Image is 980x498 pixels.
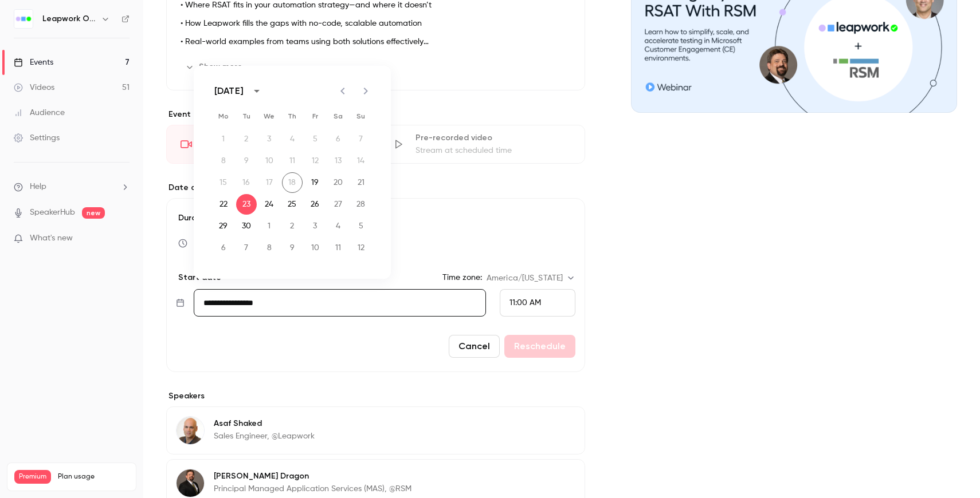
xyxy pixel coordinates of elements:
button: 3 [305,216,326,236]
p: Start date [176,272,221,283]
button: 4 [328,216,348,236]
img: Leapwork Online Event [14,10,33,28]
button: 6 [213,238,234,258]
button: 28 [351,194,371,215]
button: 1 [259,216,280,236]
button: 20 [328,172,348,193]
div: Stream at scheduled time [415,145,571,156]
span: Saturday [328,105,348,128]
p: • How Leapwork fills the gaps with no-code, scalable automation [181,17,571,30]
button: 21 [351,172,371,193]
span: Thursday [282,105,303,128]
p: [PERSON_NAME] Dragon [214,471,411,482]
div: Settings [14,132,60,144]
button: 5 [351,216,371,236]
button: 26 [305,194,326,215]
button: 25 [282,194,303,215]
button: calendar view is open, switch to year view [247,81,266,101]
span: Sunday [351,105,371,128]
h6: Leapwork Online Event [42,13,96,25]
button: Show more [181,58,249,76]
span: Help [30,181,46,193]
button: 30 [236,216,257,236]
button: 12 [351,238,371,258]
li: help-dropdown-opener [14,181,130,193]
button: 7 [236,238,257,258]
img: Asaf Shaked [177,417,204,444]
p: • Real-world examples from teams using both solutions effectively [181,35,571,49]
div: From [500,289,575,317]
p: Principal Managed Application Services (MAS), @RSM [214,483,411,495]
div: Audience [14,107,65,118]
button: 2 [282,216,303,236]
label: Duration [176,212,575,224]
label: Speakers [166,390,585,402]
button: Next month [354,80,377,102]
span: Tuesday [236,105,257,128]
span: Monday [213,105,234,128]
div: LiveGo live at scheduled time [166,125,374,164]
span: Plan usage [58,472,129,481]
div: Pre-recorded video [415,132,571,144]
button: 27 [328,194,348,215]
p: Event type [166,109,585,120]
div: Pre-recorded videoStream at scheduled time [378,125,586,164]
div: America/[US_STATE] [487,272,575,284]
button: Cancel [449,335,500,358]
div: [DATE] [214,84,244,98]
a: SpeakerHub [30,207,75,219]
button: 23 [236,194,257,215]
p: Sales Engineer, @Leapwork [214,430,315,442]
span: 11:00 AM [509,299,541,307]
p: Asaf Shaked [214,418,315,429]
div: Asaf ShakedAsaf ShakedSales Engineer, @Leapwork [166,406,585,454]
button: 29 [213,216,234,236]
button: 11 [328,238,348,258]
div: Events [14,57,53,68]
iframe: Noticeable Trigger [116,234,130,244]
label: Date and time [166,182,585,193]
span: new [82,207,105,219]
span: Premium [14,470,51,484]
img: Chris Dragon [177,469,204,497]
span: Wednesday [259,105,280,128]
div: Videos [14,82,54,93]
button: 24 [259,194,280,215]
button: 19 [305,172,326,193]
label: Time zone: [442,272,482,283]
button: 8 [259,238,280,258]
button: 22 [213,194,234,215]
span: What's new [30,232,73,244]
span: Friday [305,105,326,128]
button: 9 [282,238,303,258]
button: 10 [305,238,326,258]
